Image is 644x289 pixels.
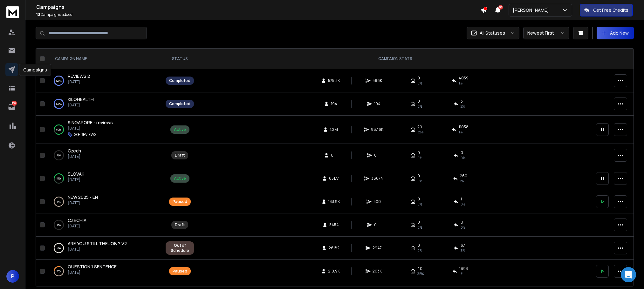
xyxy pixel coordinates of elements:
span: 0 [331,153,337,158]
p: [DATE] [68,154,81,159]
span: 263K [373,269,382,274]
div: Draft [175,153,185,158]
span: 4059 [459,76,469,81]
p: 0 % [57,222,61,228]
h1: Campaigns [36,3,481,11]
th: STATUS [162,49,198,69]
button: Get Free Credits [580,4,633,17]
span: 2947 [373,245,382,251]
span: 1 % [459,130,462,135]
span: 0% [417,104,422,109]
span: 1 % [460,178,464,184]
td: 59%SLOVAK[DATE] [47,167,162,190]
span: 1893 [459,266,468,271]
p: 85 % [56,126,61,133]
a: ARE YOU STILL THE JOB ? V2 [68,240,127,247]
span: 1 % [459,271,463,276]
p: 1301 [12,101,17,106]
span: REVIEWS 2 [68,73,90,79]
span: 5454 [329,222,339,227]
p: [DATE] [68,103,94,108]
div: Open Intercom Messenger [621,267,636,282]
span: 0 [374,153,380,158]
p: [DATE] [68,126,113,131]
button: Newest First [523,27,569,39]
span: 0% [417,202,422,207]
span: 20 [417,124,422,130]
p: [DATE] [68,224,86,229]
td: 28%QUESTION 1 SENTENCE[DATE] [47,260,162,283]
p: [PERSON_NAME] [513,7,552,13]
a: NEW 2025 - EN [68,194,98,200]
span: 1.2M [330,127,338,132]
span: 0% [417,81,422,86]
span: 0% [417,248,422,253]
span: 11038 [459,124,469,130]
span: CZECHIA [68,217,86,223]
p: 3 % [57,245,61,251]
div: Draft [175,222,185,227]
span: 0% [417,178,422,184]
span: 0% [417,225,422,230]
span: 13 [36,12,40,17]
div: Active [174,176,186,181]
div: Completed [169,78,190,83]
button: Add New [597,27,634,39]
span: SLOVAK [68,171,84,177]
span: 987.6K [371,127,383,132]
p: 100 % [56,101,62,107]
span: 0% [461,225,465,230]
p: [DATE] [68,200,98,205]
div: Completed [169,101,190,106]
p: 100 % [56,77,62,84]
a: Czech [68,148,81,154]
span: ARE YOU STILL THE JOB ? V2 [68,240,127,246]
span: 35 % [417,271,424,276]
span: QUESTION 1 SENTENCE [68,264,117,270]
span: 2 % [461,104,465,109]
span: 26182 [329,245,339,251]
th: CAMPAIGN NAME [47,49,162,69]
span: 566K [373,78,382,83]
span: 0 [417,243,420,248]
div: Campaigns [19,64,51,76]
span: 0 [417,197,420,202]
p: 28 % [57,268,61,274]
span: 194 [374,101,380,106]
div: Paused [173,199,187,204]
span: 0 [461,220,463,225]
p: [DATE] [68,177,84,182]
a: SLOVAK [68,171,84,177]
p: [DATE] [68,270,117,275]
span: 133.8K [328,199,340,204]
span: 194 [331,101,337,106]
span: 1 [461,197,462,202]
span: 65177 [329,176,339,181]
span: 32 % [417,130,423,135]
p: All Statuses [480,30,505,36]
td: 3%ARE YOU STILL THE JOB ? V2[DATE] [47,237,162,260]
a: REVIEWS 2 [68,73,90,79]
span: 0 % [461,202,465,207]
span: 0 [461,150,463,155]
td: 0%CZECHIA[DATE] [47,213,162,237]
a: KILOHEALTH [68,96,94,103]
span: 0 [417,76,420,81]
p: SG-REVIEWS [74,132,96,137]
p: Campaigns added [36,12,481,17]
span: 38674 [371,176,383,181]
div: Active [174,127,186,132]
span: 0 [417,220,420,225]
th: CAMPAIGN STATS [198,49,592,69]
span: 3 [461,99,463,104]
button: P [6,270,19,283]
span: 0% [417,155,422,160]
span: 0% [461,155,465,160]
span: 50 [498,5,503,10]
span: 500 [373,199,381,204]
span: NEW 2025 - EN [68,194,98,200]
div: Paused [173,269,187,274]
div: Out of Schedule [169,243,190,253]
span: 3 % [461,248,465,253]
